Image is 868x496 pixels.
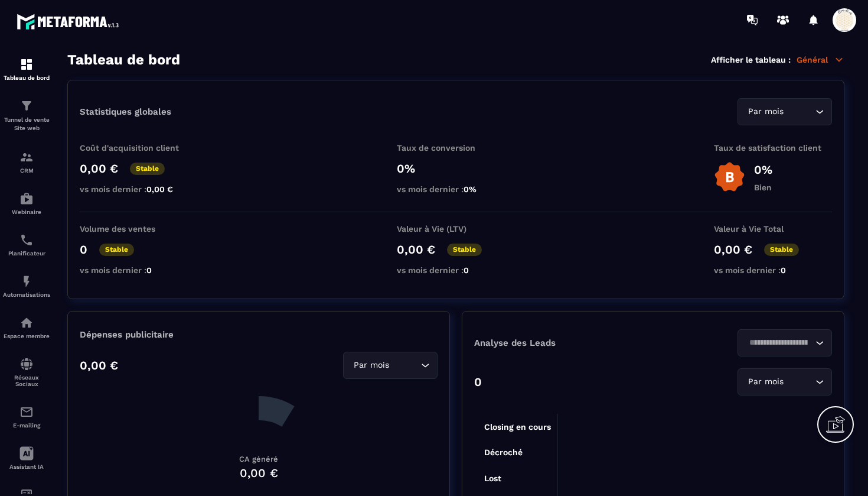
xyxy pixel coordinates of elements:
[19,233,34,247] img: scheduler
[3,437,50,479] a: Assistant IA
[745,336,812,349] input: Search for option
[19,316,34,330] img: automations
[19,405,34,419] img: email
[3,374,50,387] p: Réseaux Sociaux
[397,184,515,194] p: vs mois dernier :
[754,183,772,192] p: Bien
[738,329,832,356] div: Search for option
[464,265,469,275] span: 0
[3,265,50,307] a: automationsautomationsAutomatisations
[484,474,501,483] tspan: Lost
[464,184,477,194] span: 0%
[397,143,515,153] p: Taux de conversion
[19,150,34,164] img: formation
[80,265,198,275] p: vs mois dernier :
[80,224,198,234] p: Volume des ventes
[3,348,50,396] a: social-networksocial-networkRéseaux Sociaux
[786,105,812,118] input: Search for option
[19,99,34,113] img: formation
[343,352,438,379] div: Search for option
[3,307,50,348] a: automationsautomationsEspace membre
[80,358,118,372] p: 0,00 €
[397,265,515,275] p: vs mois dernier :
[484,448,523,457] tspan: Décroché
[3,167,50,174] p: CRM
[3,250,50,257] p: Planificateur
[397,242,435,257] p: 0,00 €
[3,291,50,298] p: Automatisations
[3,90,50,141] a: formationformationTunnel de vente Site web
[738,368,832,395] div: Search for option
[714,265,832,275] p: vs mois dernier :
[3,74,50,81] p: Tableau de bord
[714,143,832,153] p: Taux de satisfaction client
[3,141,50,183] a: formationformationCRM
[80,161,118,176] p: 0,00 €
[474,338,653,348] p: Analyse des Leads
[17,11,123,33] img: logo
[67,51,180,68] h3: Tableau de bord
[3,333,50,339] p: Espace membre
[80,329,438,340] p: Dépenses publicitaire
[3,463,50,470] p: Assistant IA
[447,244,482,256] p: Stable
[714,224,832,234] p: Valeur à Vie Total
[3,396,50,437] a: emailemailE-mailing
[3,209,50,215] p: Webinaire
[3,422,50,429] p: E-mailing
[80,106,171,117] p: Statistiques globales
[19,57,34,72] img: formation
[19,357,34,371] img: social-network
[3,116,50,132] p: Tunnel de vente Site web
[146,265,152,275] span: 0
[99,244,134,256] p: Stable
[745,105,786,118] span: Par mois
[3,48,50,90] a: formationformationTableau de bord
[738,98,832,125] div: Search for option
[80,184,198,194] p: vs mois dernier :
[764,244,799,256] p: Stable
[146,184,173,194] span: 0,00 €
[474,375,482,389] p: 0
[754,163,772,177] p: 0%
[714,161,745,193] img: b-badge-o.b3b20ee6.svg
[484,422,551,432] tspan: Closing en cours
[781,265,786,275] span: 0
[714,242,752,257] p: 0,00 €
[19,274,34,288] img: automations
[3,183,50,224] a: automationsautomationsWebinaire
[797,54,844,65] p: Général
[80,143,198,153] p: Coût d'acquisition client
[711,55,791,64] p: Afficher le tableau :
[80,242,87,257] p: 0
[130,163,165,175] p: Stable
[3,224,50,265] a: schedulerschedulerPlanificateur
[351,359,391,372] span: Par mois
[19,192,34,206] img: automations
[391,359,418,372] input: Search for option
[397,224,515,234] p: Valeur à Vie (LTV)
[745,375,786,388] span: Par mois
[397,161,515,176] p: 0%
[786,375,812,388] input: Search for option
